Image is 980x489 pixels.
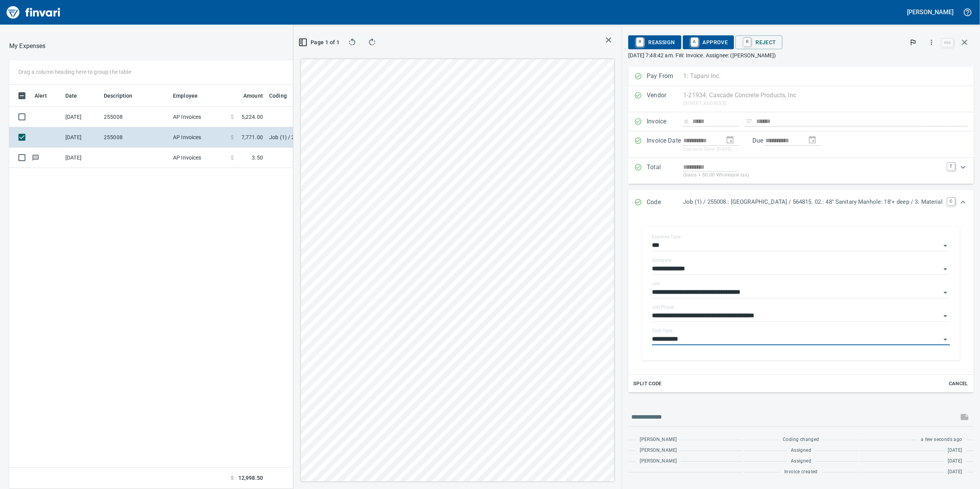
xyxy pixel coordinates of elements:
p: Drag a column heading here to group the table [18,68,131,76]
span: Coding [269,91,287,100]
td: [DATE] [62,127,101,148]
span: 5,224.00 [241,113,263,121]
span: Date [65,91,77,100]
span: [DATE] [948,447,962,454]
a: A [691,38,698,46]
label: Company [652,258,672,263]
td: AP Invoices [170,127,228,148]
td: 255008 [101,127,170,148]
span: Coding changed [783,436,819,444]
span: Page 1 of 1 [303,38,337,47]
label: Job [652,281,660,286]
button: Page 1 of 1 [299,35,340,49]
span: Alert [35,91,57,100]
span: $ [231,154,234,161]
span: 12,998.50 [238,474,263,482]
span: 3.50 [252,154,263,161]
td: AP Invoices [170,148,228,168]
p: My Expenses [9,42,46,51]
span: $ [231,113,234,121]
td: 255008 [101,107,170,127]
label: Job Phase [652,305,674,309]
td: [DATE] [62,107,101,127]
span: Description [104,91,143,100]
span: Close invoice [940,33,974,52]
a: T [947,163,955,170]
button: Flag [905,34,922,51]
button: RReassign [628,35,681,49]
td: [DATE] [62,148,101,168]
button: More [923,34,940,51]
span: 7,771.00 [241,133,263,141]
button: Cancel [946,378,971,390]
button: AApprove [683,35,734,49]
p: Job (1) / 255008.: [GEOGRAPHIC_DATA] / 564815. 02.: 48" Sanitary Manhole: 18'+ deep / 3: Material [683,198,943,206]
span: Amount [243,91,263,100]
span: Employee [173,91,198,100]
span: Approve [689,36,728,49]
button: Open [940,240,951,251]
p: (basis + $0.00 Wholesale tax) [683,171,943,179]
span: Split Code [633,379,662,388]
span: [DATE] [948,468,962,476]
td: AP Invoices [170,107,228,127]
span: Assigned [791,447,811,454]
span: Reassign [634,36,675,49]
nav: breadcrumb [9,42,46,51]
a: C [947,198,955,205]
a: esc [942,38,953,47]
span: Cancel [948,379,969,388]
div: Expand [628,215,974,393]
span: Amount [233,91,263,100]
span: a few seconds ago [921,436,962,444]
span: [DATE] [948,457,962,465]
span: [PERSON_NAME] [640,457,677,465]
p: [DATE] 7:48:42 am. FW: Invoice. Assignee: ([PERSON_NAME]) [628,52,974,59]
button: Open [940,334,951,345]
button: Open [940,311,951,321]
button: RReject [735,35,782,49]
span: Reject [742,36,776,49]
td: Job (1) / 255008.: [GEOGRAPHIC_DATA] / 564815. 02.: 48" Sanitary Manhole: 18'+ deep / 3: Material [266,127,458,148]
div: Expand [628,190,974,215]
span: Alert [35,91,47,100]
label: Expense Type [652,235,681,239]
div: Expand [628,158,974,184]
a: R [636,38,644,46]
button: Split Code [631,378,664,390]
span: Has messages [32,155,40,160]
span: $ [231,133,234,141]
span: Assigned [791,457,811,465]
span: Employee [173,91,208,100]
a: R [744,38,751,46]
span: Description [104,91,133,100]
span: Invoice created [784,468,818,476]
img: Finvari [5,3,62,22]
p: Code [647,198,683,208]
button: Open [940,264,951,274]
h5: [PERSON_NAME] [907,8,953,16]
p: Total [647,163,683,179]
span: $ [231,474,234,482]
button: Open [940,287,951,298]
span: [PERSON_NAME] [640,447,677,454]
label: Cost Type [652,328,673,333]
button: [PERSON_NAME] [905,6,955,18]
span: Date [65,91,87,100]
span: Coding [269,91,297,100]
span: [PERSON_NAME] [640,436,677,444]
